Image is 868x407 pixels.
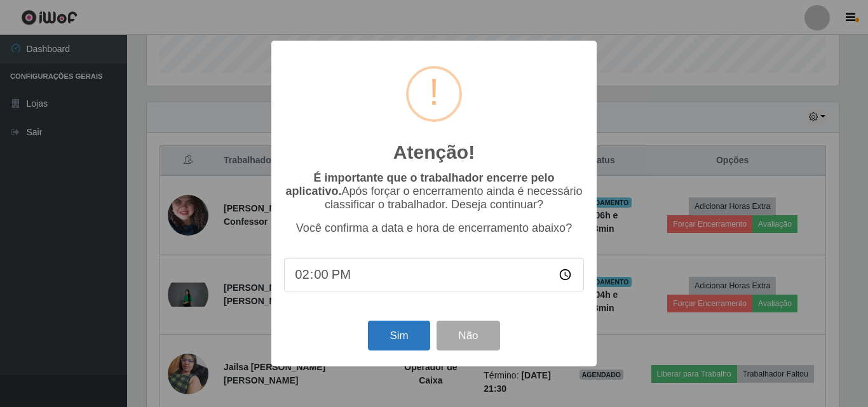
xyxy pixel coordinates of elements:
[437,321,499,350] button: Não
[368,321,430,350] button: Sim
[284,222,584,235] p: Você confirma a data e hora de encerramento abaixo?
[393,141,475,164] h2: Atenção!
[284,171,584,211] p: Após forçar o encerramento ainda é necessário classificar o trabalhador. Deseja continuar?
[285,171,554,197] b: É importante que o trabalhador encerre pelo aplicativo.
